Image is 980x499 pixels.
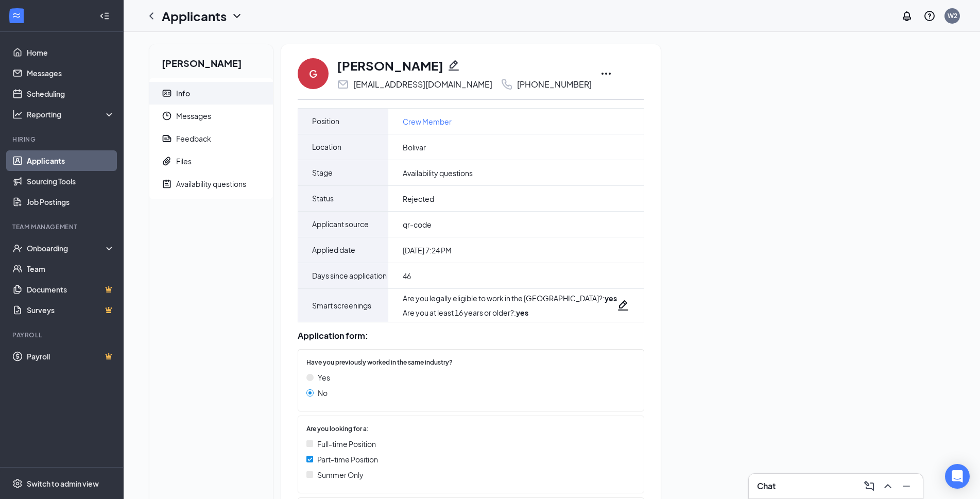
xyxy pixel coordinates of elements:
svg: Notifications [901,10,913,22]
span: Position [312,109,339,134]
svg: Email [337,78,349,91]
span: Stage [312,160,333,185]
span: Bolivar [403,142,426,152]
svg: Pencil [617,299,629,312]
span: Availability questions [403,168,473,178]
span: Status [312,186,334,211]
svg: Ellipses [600,67,612,80]
div: Are you at least 16 years or older? : [403,307,617,318]
div: [EMAIL_ADDRESS][DOMAIN_NAME] [353,79,492,90]
div: Switch to admin view [27,478,99,489]
button: ChevronUp [880,478,896,494]
span: Messages [176,105,265,127]
svg: QuestionInfo [923,10,936,22]
svg: UserCheck [12,243,23,253]
svg: Minimize [900,480,913,492]
svg: ComposeMessage [863,480,875,492]
a: ClockMessages [149,105,273,127]
a: Job Postings [27,192,115,212]
span: 46 [403,271,411,281]
span: Applied date [312,237,355,263]
a: ReportFeedback [149,127,273,150]
svg: NoteActive [162,179,172,189]
a: Messages [27,63,115,83]
svg: Clock [162,111,172,121]
svg: ChevronDown [231,10,243,22]
div: Open Intercom Messenger [945,464,970,489]
svg: ChevronUp [882,480,894,492]
div: [PHONE_NUMBER] [517,79,592,90]
span: Applicant source [312,212,369,237]
svg: Phone [501,78,513,91]
a: SurveysCrown [27,300,115,320]
span: Days since application [312,263,387,288]
a: Crew Member [403,116,452,127]
svg: Pencil [448,59,460,72]
span: Have you previously worked in the same industry? [306,358,453,368]
span: Part-time Position [317,454,378,465]
div: Application form: [298,331,644,341]
svg: Report [162,133,172,144]
span: No [318,387,328,399]
div: Are you legally eligible to work in the [GEOGRAPHIC_DATA]? : [403,293,617,303]
strong: yes [516,308,528,317]
span: Full-time Position [317,438,376,450]
button: ComposeMessage [861,478,878,494]
div: Team Management [12,222,113,231]
button: Minimize [898,478,915,494]
a: Applicants [27,150,115,171]
span: Summer Only [317,469,364,480]
a: DocumentsCrown [27,279,115,300]
a: Sourcing Tools [27,171,115,192]
a: NoteActiveAvailability questions [149,173,273,195]
span: Rejected [403,194,434,204]
div: G [309,66,317,81]
h1: [PERSON_NAME] [337,57,443,74]
div: Reporting [27,109,115,119]
div: Info [176,88,190,98]
div: W2 [948,11,957,20]
a: Home [27,42,115,63]
span: [DATE] 7:24 PM [403,245,452,255]
div: Files [176,156,192,166]
svg: Paperclip [162,156,172,166]
a: Team [27,259,115,279]
span: Are you looking for a: [306,424,369,434]
span: Location [312,134,341,160]
h2: [PERSON_NAME] [149,44,273,78]
a: ContactCardInfo [149,82,273,105]
div: Payroll [12,331,113,339]
svg: Settings [12,478,23,489]
span: Smart screenings [312,293,371,318]
h3: Chat [757,480,776,492]
div: Onboarding [27,243,106,253]
div: Hiring [12,135,113,144]
span: Yes [318,372,330,383]
span: qr-code [403,219,432,230]
a: PayrollCrown [27,346,115,367]
svg: ChevronLeft [145,10,158,22]
svg: Collapse [99,11,110,21]
div: Availability questions [176,179,246,189]
a: PaperclipFiles [149,150,273,173]
a: Scheduling [27,83,115,104]
div: Feedback [176,133,211,144]
svg: Analysis [12,109,23,119]
strong: yes [605,294,617,303]
svg: WorkstreamLogo [11,10,22,21]
svg: ContactCard [162,88,172,98]
h1: Applicants [162,7,227,25]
